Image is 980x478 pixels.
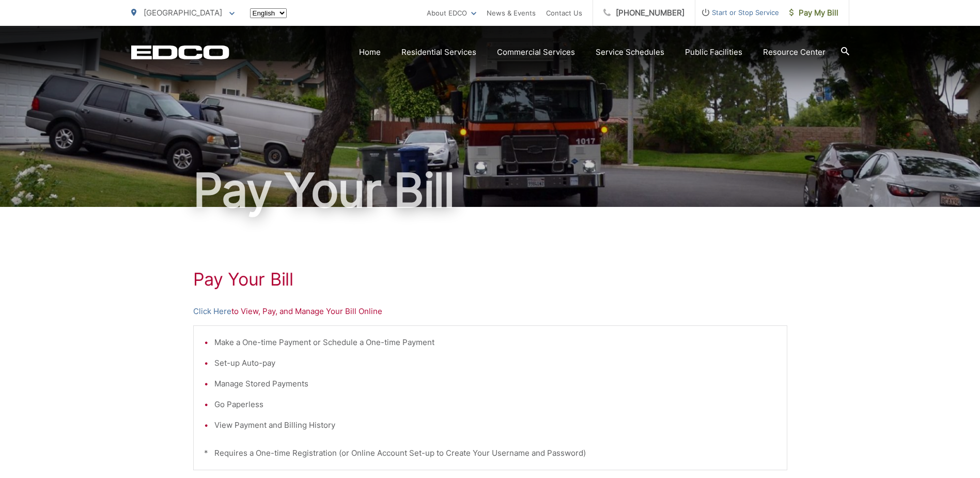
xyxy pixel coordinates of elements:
[546,7,582,19] a: Contact Us
[214,419,776,431] li: View Payment and Billing History
[763,46,826,58] a: Resource Center
[193,305,231,318] a: Click Here
[214,378,776,390] li: Manage Stored Payments
[131,45,229,59] a: EDCD logo. Return to the homepage.
[193,305,787,318] p: to View, Pay, and Manage Your Bill Online
[144,8,222,18] span: [GEOGRAPHIC_DATA]
[497,46,575,58] a: Commercial Services
[401,46,476,58] a: Residential Services
[193,269,787,290] h1: Pay Your Bill
[214,357,776,369] li: Set-up Auto-pay
[214,336,776,349] li: Make a One-time Payment or Schedule a One-time Payment
[685,46,742,58] a: Public Facilities
[359,46,381,58] a: Home
[204,447,776,459] p: * Requires a One-time Registration (or Online Account Set-up to Create Your Username and Password)
[250,8,287,18] select: Select a language
[596,46,664,58] a: Service Schedules
[789,7,838,19] span: Pay My Bill
[487,7,536,19] a: News & Events
[427,7,476,19] a: About EDCO
[214,398,776,411] li: Go Paperless
[131,165,849,216] h1: Pay Your Bill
